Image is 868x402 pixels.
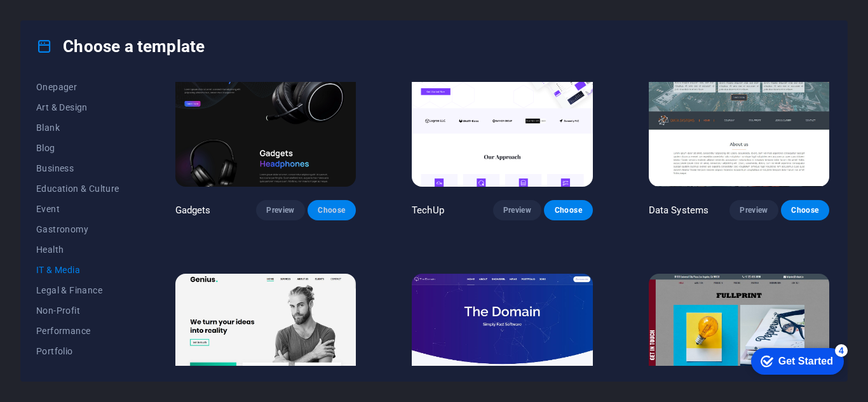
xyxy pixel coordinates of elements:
[94,3,107,15] div: 4
[318,205,346,215] span: Choose
[175,204,211,217] p: Gadgets
[493,200,541,220] button: Preview
[36,239,119,260] button: Health
[36,305,119,316] span: Non-Profit
[36,77,119,97] button: Onepager
[36,224,119,234] span: Gastronomy
[412,204,444,217] p: TechUp
[544,200,592,220] button: Choose
[36,204,119,214] span: Event
[308,200,356,220] button: Choose
[36,321,119,341] button: Performance
[729,200,778,220] button: Preview
[503,205,531,215] span: Preview
[36,260,119,280] button: IT & Media
[36,97,119,117] button: Art & Design
[649,20,829,187] img: Data Systems
[36,178,119,199] button: Education & Culture
[36,143,119,153] span: Blog
[36,245,119,255] span: Health
[36,199,119,219] button: Event
[36,361,119,382] button: Services
[36,346,119,356] span: Portfolio
[412,20,592,187] img: TechUp
[36,265,119,275] span: IT & Media
[36,300,119,321] button: Non-Profit
[36,36,205,57] h4: Choose a template
[36,280,119,300] button: Legal & Finance
[649,204,709,217] p: Data Systems
[740,205,768,215] span: Preview
[10,6,103,33] div: Get Started 4 items remaining, 20% complete
[175,20,356,187] img: Gadgets
[37,14,92,25] div: Get Started
[36,341,119,361] button: Portfolio
[36,138,119,158] button: Blog
[36,117,119,138] button: Blank
[36,285,119,295] span: Legal & Finance
[36,158,119,178] button: Business
[36,123,119,133] span: Blank
[36,219,119,239] button: Gastronomy
[36,163,119,173] span: Business
[36,326,119,336] span: Performance
[791,205,819,215] span: Choose
[781,200,829,220] button: Choose
[256,200,304,220] button: Preview
[266,205,294,215] span: Preview
[36,82,119,92] span: Onepager
[36,184,119,194] span: Education & Culture
[554,205,582,215] span: Choose
[36,102,119,112] span: Art & Design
